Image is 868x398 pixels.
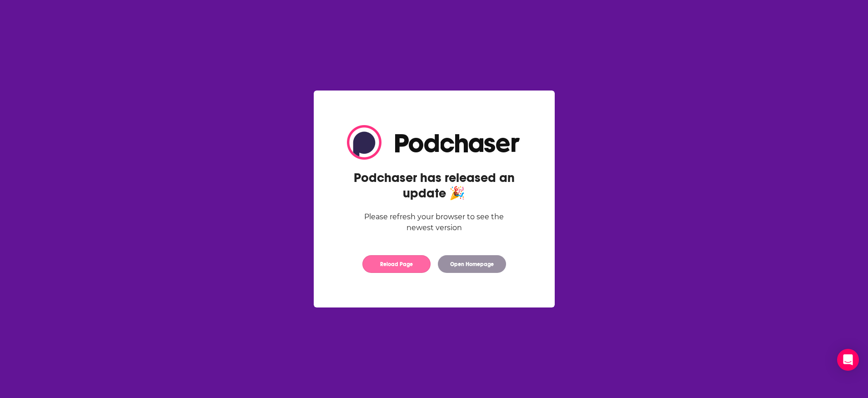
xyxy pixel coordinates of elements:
button: Reload Page [362,255,431,273]
h2: Podchaser has released an update 🎉 [347,170,522,201]
button: Open Homepage [438,255,506,273]
div: Please refresh your browser to see the newest version [347,212,522,233]
div: Open Intercom Messenger [837,349,859,371]
img: Logo [347,125,522,160]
